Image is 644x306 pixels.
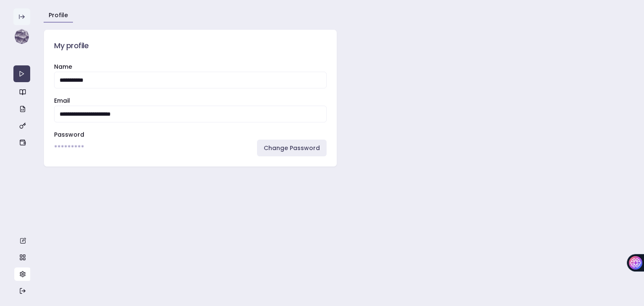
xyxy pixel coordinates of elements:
img: logo-0uyt-Vr5.svg [13,29,30,45]
label: Email [54,96,70,105]
h3: My profile [54,40,327,52]
a: Profile [49,11,68,19]
label: Name [54,62,72,71]
a: Change Password [257,140,327,156]
a: API Playground [13,65,30,82]
label: Password [54,130,84,139]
